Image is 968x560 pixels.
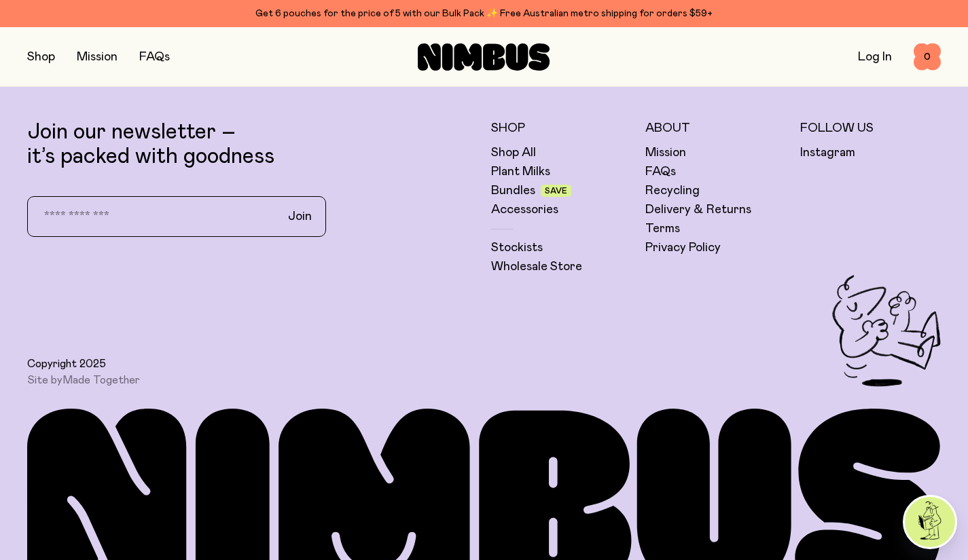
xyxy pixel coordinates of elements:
[277,202,323,231] button: Join
[62,375,140,386] a: Made Together
[491,202,558,218] a: Accessories
[645,183,700,199] a: Recycling
[858,51,892,63] a: Log In
[914,43,941,71] button: 0
[645,164,676,180] a: FAQs
[800,145,855,161] a: Instagram
[27,5,941,22] div: Get 6 pouches for the price of 5 with our Bulk Pack ✨ Free Australian metro shipping for orders $59+
[491,145,536,161] a: Shop All
[491,183,535,199] a: Bundles
[645,202,751,218] a: Delivery & Returns
[77,51,118,63] a: Mission
[491,164,550,180] a: Plant Milks
[645,120,787,136] h5: About
[491,120,632,136] h5: Shop
[139,51,170,63] a: FAQs
[645,221,680,237] a: Terms
[27,373,140,387] span: Site by
[27,120,478,169] p: Join our newsletter – it’s packed with goodness
[27,357,106,371] span: Copyright 2025
[491,240,543,256] a: Stockists
[545,187,567,195] span: Save
[645,240,721,256] a: Privacy Policy
[645,145,686,161] a: Mission
[905,497,955,547] img: agent
[800,120,942,136] h5: Follow Us
[491,259,582,275] a: Wholesale Store
[288,208,312,225] span: Join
